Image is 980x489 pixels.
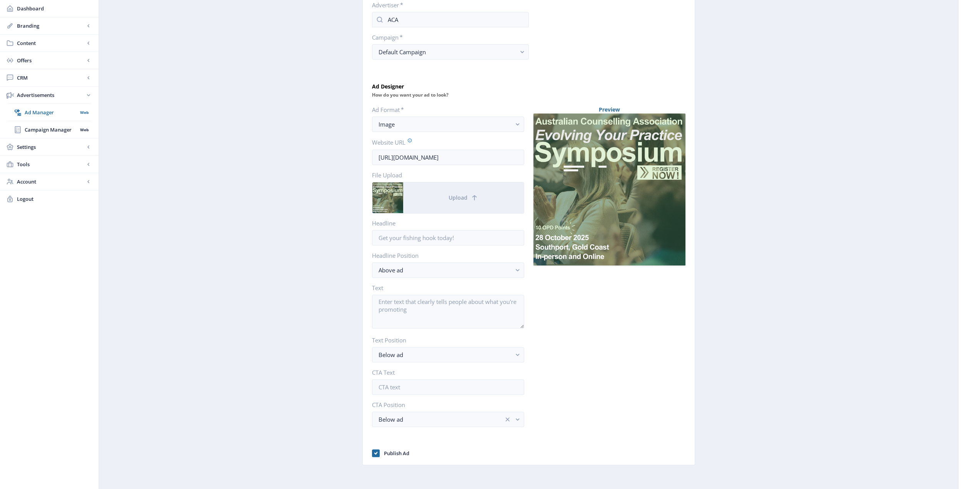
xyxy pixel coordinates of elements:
[77,108,91,116] nb-badge: Web
[379,350,511,359] div: Below ad
[372,336,518,344] label: Text Position
[372,230,524,245] input: Get your fishing hook today!
[25,108,77,116] span: Ad Manager
[379,265,511,275] div: Above ad
[533,113,685,265] img: 0010e79a-db9c-422f-b64e-dbdea07d88fa.png
[25,126,77,134] span: Campaign Manager
[372,379,524,395] input: CTA text
[504,416,511,423] nb-icon: clear
[372,219,518,227] label: Headline
[372,401,518,409] label: CTA Position
[372,262,524,278] button: Above ad
[17,160,85,168] span: Tools
[372,33,523,41] label: Campaign
[372,138,518,147] label: Website URL
[379,47,516,57] div: Default Campaign
[372,284,518,292] label: Text
[372,150,524,165] input: e.g. https://www.magloft.com
[403,182,524,213] button: Upload
[17,143,85,151] span: Settings
[372,412,524,427] button: Below adclear
[372,182,403,213] img: 0010e79a-db9c-422f-b64e-dbdea07d88fa.png
[372,252,518,259] label: Headline Position
[372,106,518,113] label: Ad Format
[17,5,92,12] span: Dashboard
[372,369,518,376] label: CTA Text
[372,117,524,132] button: Image
[449,195,467,201] span: Upload
[17,39,85,47] span: Content
[17,195,92,203] span: Logout
[17,74,85,82] span: CRM
[379,120,511,129] div: Image
[372,1,523,9] label: Advertiser
[77,126,91,134] nb-badge: Web
[8,121,91,138] a: Campaign ManagerWeb
[379,415,504,424] div: Below ad
[380,449,409,458] span: Publish Ad
[372,347,524,362] button: Below ad
[17,91,85,99] span: Advertisements
[17,178,85,185] span: Account
[8,104,91,121] a: Ad ManagerWeb
[599,106,620,113] strong: Preview
[17,57,85,64] span: Offers
[17,22,85,30] span: Branding
[372,90,685,100] div: How do you want your ad to look?
[372,171,518,179] label: File Upload
[372,12,529,27] input: Select Advertiser
[372,44,529,60] button: Default Campaign
[372,83,404,90] strong: Ad Designer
